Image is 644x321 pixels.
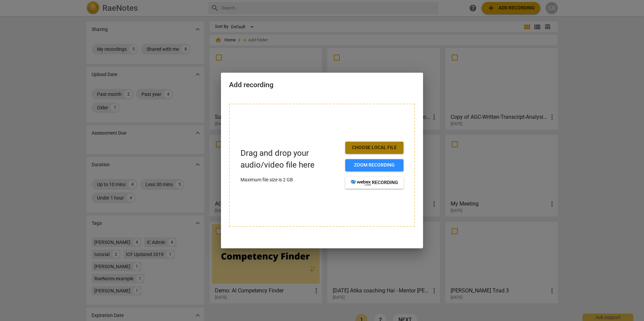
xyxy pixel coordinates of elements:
[351,179,398,186] span: recording
[345,159,404,171] button: Zoom recording
[345,177,404,189] button: recording
[351,162,398,169] span: Zoom recording
[240,147,340,171] p: Drag and drop your audio/video file here
[345,142,404,154] button: Choose local file
[240,176,340,183] p: Maximum file size is 2 GB
[229,81,415,89] h2: Add recording
[351,144,398,151] span: Choose local file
